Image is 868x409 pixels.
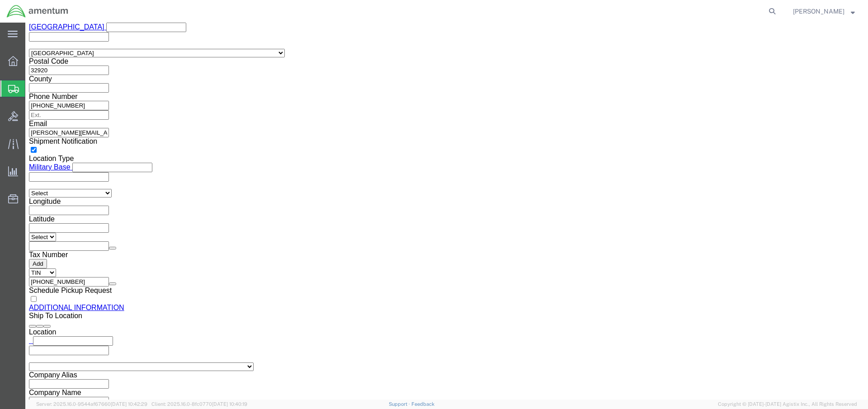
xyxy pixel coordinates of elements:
[718,400,857,408] span: Copyright © [DATE]-[DATE] Agistix Inc., All Rights Reserved
[6,5,69,18] img: logo
[411,401,434,407] a: Feedback
[151,401,247,407] span: Client: 2025.16.0-8fc0770
[793,6,855,17] button: [PERSON_NAME]
[389,401,411,407] a: Support
[36,401,147,407] span: Server: 2025.16.0-9544af67660
[111,401,147,407] span: [DATE] 10:42:29
[793,6,844,16] span: Lisa Cunningham
[212,401,247,407] span: [DATE] 10:40:19
[25,23,868,400] iframe: FS Legacy Container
